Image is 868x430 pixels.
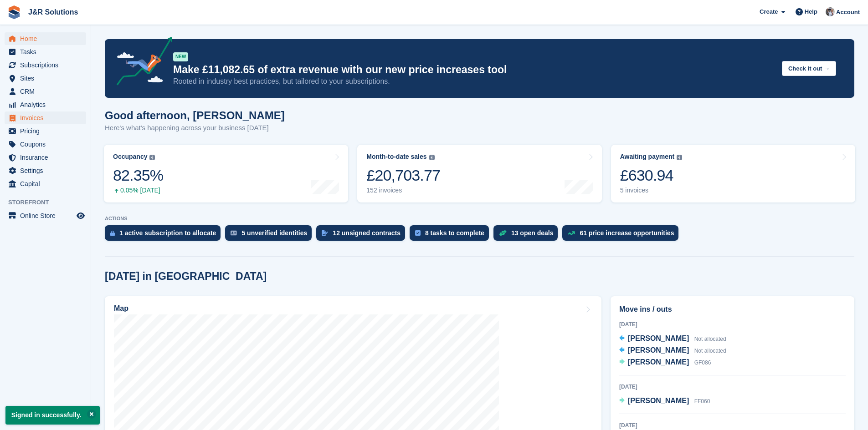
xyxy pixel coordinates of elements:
span: Create [760,7,778,16]
img: contract_signature_icon-13c848040528278c33f63329250d36e43548de30e8caae1d1a13099fd9432cc5.svg [322,230,328,236]
span: CRM [20,85,75,98]
span: GF086 [694,359,711,366]
div: 8 tasks to complete [425,229,484,237]
div: Occupancy [113,153,147,161]
div: £630.94 [620,166,683,185]
a: Month-to-date sales £20,703.77 152 invoices [357,145,601,202]
a: J&R Solutions [25,5,82,20]
div: 12 unsigned contracts [333,229,401,237]
span: Analytics [20,98,75,111]
div: [DATE] [619,383,846,391]
a: menu [5,177,86,190]
p: Make £11,082.65 of extra revenue with our new price increases tool [173,63,775,76]
p: Rooted in industry best practices, but tailored to your subscriptions. [173,76,775,86]
div: Awaiting payment [620,153,675,161]
img: active_subscription_to_allocate_icon-d502201f5373d7db506a760aba3b589e785aa758c864c3986d89f69b8ff3... [110,230,115,236]
a: menu [5,46,86,58]
a: 1 active subscription to allocate [105,225,225,245]
span: Home [20,32,75,45]
span: FF060 [694,398,710,405]
span: Invoices [20,111,75,124]
div: 82.35% [113,166,163,185]
img: price_increase_opportunities-93ffe204e8149a01c8c9dc8f82e8f89637d9d84a8eef4429ea346261dce0b2c0.svg [568,231,575,235]
span: Subscriptions [20,59,75,71]
img: icon-info-grey-7440780725fd019a000dd9b08b2336e03edf1995a4989e88bcd33f0948082b44.svg [429,155,435,160]
div: 152 invoices [366,187,440,194]
a: menu [5,85,86,98]
img: deal-1b604bf984904fb50ccaf53a9ad4b4a5d6e5aea283cecdc64d6e3604feb123c2.svg [499,230,507,236]
img: icon-info-grey-7440780725fd019a000dd9b08b2336e03edf1995a4989e88bcd33f0948082b44.svg [677,155,682,160]
img: price-adjustments-announcement-icon-8257ccfd72463d97f412b2fc003d46551f7dbcb40ab6d574587a9cd5c0d94... [109,37,173,89]
img: task-75834270c22a3079a89374b754ae025e5fb1db73e45f91037f5363f120a921f8.svg [415,230,421,236]
span: [PERSON_NAME] [628,358,689,366]
span: Account [836,8,860,17]
span: Capital [20,177,75,190]
a: 13 open deals [493,225,563,245]
a: menu [5,32,86,45]
h2: Map [114,304,128,313]
span: Tasks [20,46,75,58]
div: 5 unverified identities [241,229,307,237]
span: [PERSON_NAME] [628,397,689,405]
span: Insurance [20,151,75,164]
a: Occupancy 82.35% 0.05% [DATE] [104,145,348,202]
a: 5 unverified identities [225,225,316,245]
span: Not allocated [694,336,726,342]
p: Here's what's happening across your business [DATE] [105,123,285,133]
a: menu [5,164,86,177]
a: Awaiting payment £630.94 5 invoices [611,145,855,202]
a: menu [5,125,86,137]
a: [PERSON_NAME] Not allocated [619,345,726,357]
a: menu [5,209,86,222]
a: menu [5,98,86,111]
div: 13 open deals [511,229,554,237]
div: 1 active subscription to allocate [119,229,216,237]
span: Pricing [20,125,75,137]
div: 5 invoices [620,187,683,194]
p: ACTIONS [105,216,854,222]
span: Online Store [20,209,75,222]
div: 0.05% [DATE] [113,187,163,194]
span: Help [805,7,817,16]
div: Month-to-date sales [366,153,426,161]
div: £20,703.77 [366,166,440,185]
a: [PERSON_NAME] GF086 [619,357,711,369]
div: [DATE] [619,421,846,430]
span: Settings [20,164,75,177]
span: Not allocated [694,348,726,354]
a: menu [5,138,86,151]
a: menu [5,72,86,85]
a: menu [5,151,86,164]
span: [PERSON_NAME] [628,346,689,354]
a: menu [5,111,86,124]
a: Preview store [75,210,86,221]
img: stora-icon-8386f47178a22dfd0bd8f6a31ec36ba5ce8667c1dd55bd0f319d3a0aa187defe.svg [7,5,21,19]
button: Check it out → [782,61,836,76]
img: icon-info-grey-7440780725fd019a000dd9b08b2336e03edf1995a4989e88bcd33f0948082b44.svg [149,155,155,160]
div: [DATE] [619,320,846,329]
p: Signed in successfully. [5,406,100,425]
h2: Move ins / outs [619,304,846,315]
span: Sites [20,72,75,85]
a: 12 unsigned contracts [316,225,410,245]
a: 8 tasks to complete [410,225,493,245]
div: NEW [173,52,188,61]
h1: Good afternoon, [PERSON_NAME] [105,109,285,121]
span: Storefront [8,198,91,207]
a: [PERSON_NAME] Not allocated [619,333,726,345]
a: menu [5,59,86,71]
h2: [DATE] in [GEOGRAPHIC_DATA] [105,270,267,283]
a: [PERSON_NAME] FF060 [619,395,710,407]
span: [PERSON_NAME] [628,334,689,342]
img: Steve Revell [826,7,835,16]
span: Coupons [20,138,75,151]
img: verify_identity-adf6edd0f0f0b5bbfe63781bf79b02c33cf7c696d77639b501bdc392416b5a36.svg [231,230,237,236]
div: 61 price increase opportunities [580,229,674,237]
a: 61 price increase opportunities [562,225,683,245]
